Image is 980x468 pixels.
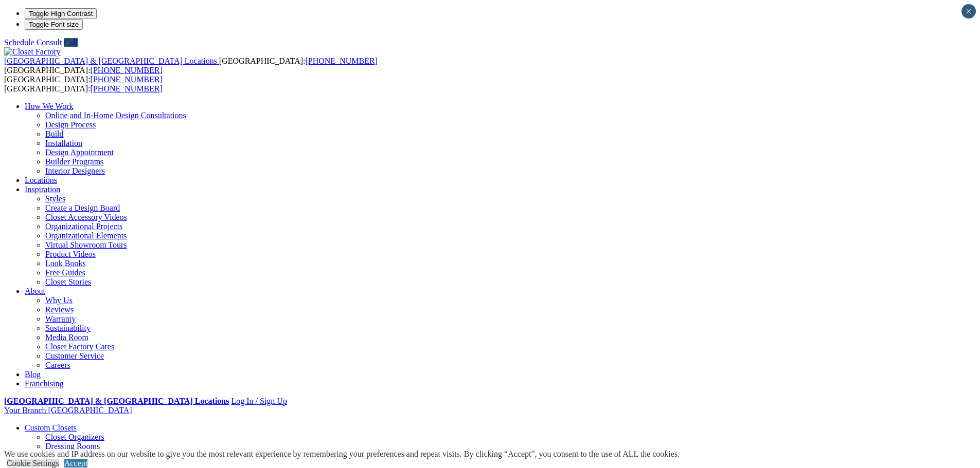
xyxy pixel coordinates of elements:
a: [GEOGRAPHIC_DATA] & [GEOGRAPHIC_DATA] Locations [4,397,229,405]
a: [PHONE_NUMBER] [91,66,163,74]
a: Interior Designers [45,166,105,175]
a: Sustainability [45,324,91,332]
a: Accept [64,459,87,467]
a: Call [64,38,78,47]
a: Virtual Showroom Tours [45,240,127,249]
a: Organizational Elements [45,231,127,240]
a: Your Branch [GEOGRAPHIC_DATA] [4,406,132,415]
a: Dressing Rooms [45,442,100,451]
a: Build [45,129,64,138]
a: Product Videos [45,250,96,258]
span: [GEOGRAPHIC_DATA]: [GEOGRAPHIC_DATA]: [4,75,163,93]
a: Locations [25,176,57,184]
a: Free Guides [45,268,85,277]
a: [GEOGRAPHIC_DATA] & [GEOGRAPHIC_DATA] Locations [4,57,219,65]
a: Custom Closets [25,423,77,432]
a: [PHONE_NUMBER] [305,57,377,65]
a: Cookie Settings [7,459,59,467]
a: [PHONE_NUMBER] [91,84,163,93]
span: Toggle Font size [29,21,79,28]
a: Log In / Sign Up [231,397,287,405]
span: Your Branch [4,406,46,415]
a: Blog [25,370,41,379]
a: Online and In-Home Design Consultations [45,111,186,120]
a: Customer Service [45,351,104,360]
a: Franchising [25,379,64,388]
a: Create a Design Board [45,203,120,212]
a: How We Work [25,102,74,110]
a: Closet Factory Cares [45,342,114,351]
a: Inspiration [25,185,60,194]
a: About [25,287,45,295]
a: Styles [45,194,65,203]
button: Toggle High Contrast [25,8,97,19]
a: [PHONE_NUMBER] [91,75,163,84]
a: Warranty [45,314,76,323]
span: [GEOGRAPHIC_DATA] [48,406,132,415]
a: Why Us [45,296,73,305]
button: Toggle Font size [25,19,83,30]
a: Reviews [45,305,74,314]
a: Look Books [45,259,86,268]
a: Closet Accessory Videos [45,213,127,221]
a: Closet Organizers [45,433,104,441]
a: Careers [45,361,70,369]
a: Schedule Consult [4,38,62,47]
span: [GEOGRAPHIC_DATA] & [GEOGRAPHIC_DATA] Locations [4,57,217,65]
img: Closet Factory [4,47,61,57]
div: We use cookies and IP address on our website to give you the most relevant experience by remember... [4,450,680,459]
span: Toggle High Contrast [29,10,93,17]
a: Design Appointment [45,148,114,157]
button: Close [961,4,976,18]
span: [GEOGRAPHIC_DATA]: [GEOGRAPHIC_DATA]: [4,57,378,74]
a: Design Process [45,120,96,129]
a: Builder Programs [45,157,103,166]
a: Installation [45,139,82,147]
a: Media Room [45,333,88,342]
a: Organizational Projects [45,222,122,231]
a: Closet Stories [45,277,91,286]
